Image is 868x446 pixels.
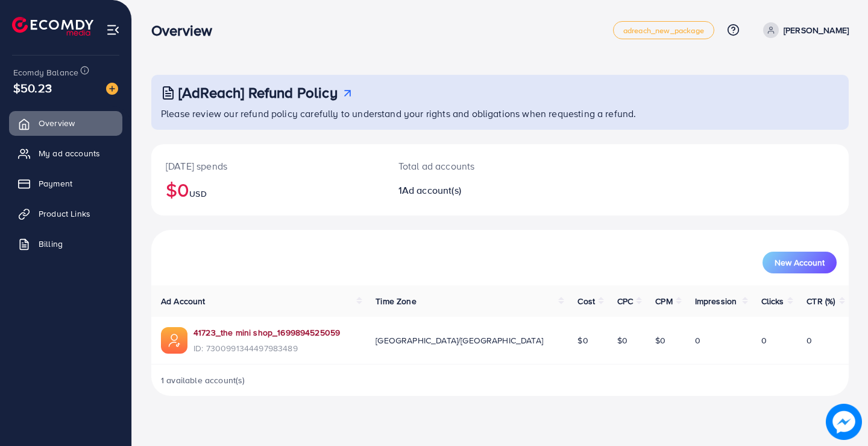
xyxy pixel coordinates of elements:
[758,22,849,38] a: [PERSON_NAME]
[9,171,122,196] a: Payment
[623,27,704,34] span: adreach_new_package
[39,147,100,159] span: My ad accounts
[193,342,340,354] span: ID: 7300991344497983489
[655,295,672,307] span: CPM
[161,106,841,121] p: Please review our refund policy carefully to understand your rights and obligations when requesti...
[39,117,75,129] span: Overview
[39,238,63,250] span: Billing
[761,295,784,307] span: Clicks
[106,23,120,37] img: menu
[193,327,340,339] a: 41723_the mini shop_1699894525059
[826,404,862,440] img: image
[775,258,825,267] span: New Account
[398,159,544,173] p: Total ad accounts
[161,327,187,354] img: ic-ads-acc.e4c84228.svg
[166,178,370,201] h2: $0
[577,295,595,307] span: Cost
[106,83,118,95] img: image
[807,295,835,307] span: CTR (%)
[39,208,90,220] span: Product Links
[151,22,222,39] h3: Overview
[577,334,588,346] span: $0
[613,21,714,39] a: adreach_new_package
[695,334,700,346] span: 0
[39,177,72,190] span: Payment
[617,334,627,346] span: $0
[376,295,416,307] span: Time Zone
[161,295,206,307] span: Ad Account
[617,295,633,307] span: CPC
[9,202,122,226] a: Product Links
[761,334,767,346] span: 0
[12,17,93,36] img: logo
[13,79,52,97] span: $50.23
[189,188,206,200] span: USD
[9,232,122,256] a: Billing
[763,252,837,273] button: New Account
[9,141,122,165] a: My ad accounts
[376,334,543,346] span: [GEOGRAPHIC_DATA]/[GEOGRAPHIC_DATA]
[402,183,461,197] span: Ad account(s)
[9,111,122,135] a: Overview
[398,185,544,196] h2: 1
[655,334,665,346] span: $0
[178,84,338,101] h3: [AdReach] Refund Policy
[166,159,370,173] p: [DATE] spends
[807,334,812,346] span: 0
[161,374,245,386] span: 1 available account(s)
[784,23,849,37] p: [PERSON_NAME]
[13,66,78,78] span: Ecomdy Balance
[695,295,737,307] span: Impression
